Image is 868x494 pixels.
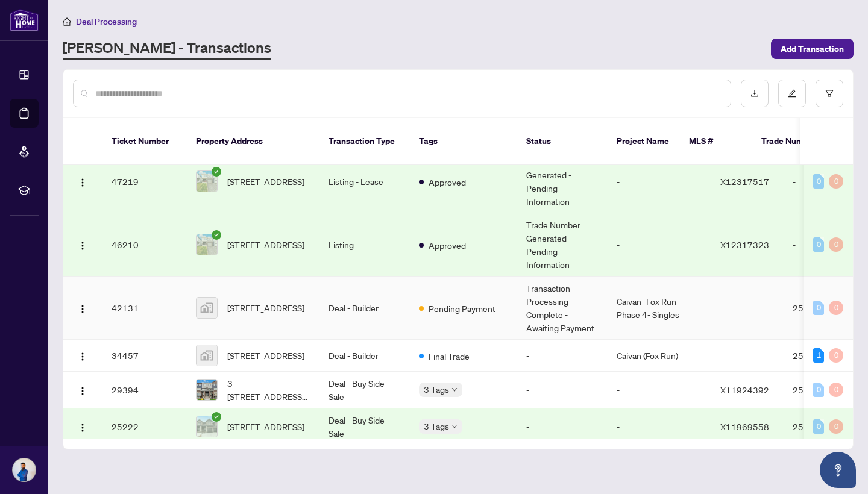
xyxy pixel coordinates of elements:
button: Logo [73,346,92,365]
button: Logo [73,172,92,191]
td: - [517,340,607,372]
th: Status [517,118,607,165]
img: thumbnail-img [197,298,217,318]
td: Deal - Builder [319,340,409,372]
td: Transaction Processing Complete - Awaiting Payment [517,277,607,340]
img: thumbnail-img [197,171,217,192]
div: 0 [829,383,843,397]
th: MLS # [679,118,752,165]
span: [STREET_ADDRESS] [227,349,304,362]
div: 0 [813,301,824,315]
span: Deal Processing [76,16,137,27]
span: [STREET_ADDRESS] [227,301,304,314]
span: [STREET_ADDRESS] [227,420,304,433]
td: 2501916 [783,408,867,445]
img: thumbnail-img [197,234,217,255]
button: Logo [73,235,92,254]
div: 0 [813,419,824,434]
span: X11924392 [720,384,769,395]
td: 34457 [102,340,186,372]
td: Deal - Buy Side Sale [319,372,409,408]
button: Open asap [820,452,856,488]
img: thumbnail-img [197,380,217,400]
span: Approved [429,239,466,252]
img: Logo [78,386,87,396]
th: Tags [409,118,517,165]
span: Approved [429,175,466,189]
a: [PERSON_NAME] - Transactions [63,38,271,60]
td: - [607,372,711,408]
td: 42131 [102,277,186,340]
img: logo [10,9,39,31]
th: Ticket Number [102,118,186,165]
td: Caivan (Fox Run) [607,340,711,372]
button: Logo [73,417,92,436]
span: Final Trade [429,349,470,363]
div: 0 [813,237,824,252]
img: Logo [78,304,87,314]
span: [STREET_ADDRESS] [227,238,304,251]
img: thumbnail-img [197,416,217,437]
td: 47219 [102,150,186,213]
span: check-circle [212,230,221,240]
td: Trade Number Generated - Pending Information [517,213,607,277]
td: 25222 [102,408,186,445]
span: Pending Payment [429,302,495,315]
span: down [451,424,458,430]
span: X12317517 [720,176,769,187]
td: Listing - Lease [319,150,409,213]
img: Logo [78,178,87,187]
span: check-circle [212,167,221,177]
span: down [451,387,458,393]
td: - [607,150,711,213]
td: - [517,372,607,408]
div: 0 [829,237,843,252]
span: 3-[STREET_ADDRESS][PERSON_NAME][PERSON_NAME] [227,377,309,403]
button: Logo [73,380,92,399]
span: [STREET_ADDRESS] [227,175,304,188]
button: Logo [73,298,92,317]
td: - [783,213,867,277]
span: download [750,89,759,98]
div: 0 [829,419,843,434]
td: Deal - Builder [319,277,409,340]
td: - [607,213,711,277]
td: Listing [319,213,409,277]
span: X12317323 [720,239,769,250]
div: 1 [813,348,824,363]
th: Project Name [607,118,679,165]
td: 2503785 [783,372,867,408]
td: Trade Number Generated - Pending Information [517,150,607,213]
img: Logo [78,423,87,433]
span: Add Transaction [781,39,844,58]
div: 0 [829,301,843,315]
td: - [783,150,867,213]
span: X11969558 [720,421,769,432]
th: Trade Number [752,118,836,165]
td: 46210 [102,213,186,277]
div: 0 [813,383,824,397]
span: filter [825,89,834,98]
img: Logo [78,352,87,361]
span: home [63,17,71,26]
button: filter [816,80,843,107]
div: 0 [829,348,843,363]
button: download [741,80,769,107]
button: Add Transaction [771,39,854,59]
div: 0 [813,174,824,189]
span: 3 Tags [424,383,449,396]
span: edit [788,89,796,98]
td: Deal - Buy Side Sale [319,408,409,445]
td: 2506158 [783,340,867,372]
td: 2511626 [783,277,867,340]
th: Transaction Type [319,118,409,165]
img: Logo [78,241,87,251]
span: 3 Tags [424,419,449,433]
td: - [607,408,711,445]
img: thumbnail-img [197,345,217,366]
img: Profile Icon [13,458,36,481]
td: 29394 [102,372,186,408]
th: Property Address [186,118,319,165]
span: check-circle [212,412,221,422]
td: Caivan- Fox Run Phase 4- Singles [607,277,711,340]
